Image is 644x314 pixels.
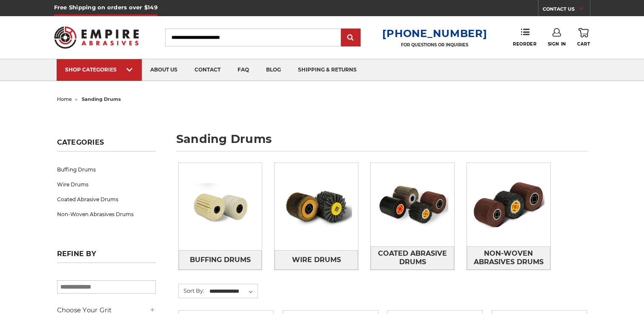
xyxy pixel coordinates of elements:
a: Coated Abrasive Drums [371,246,454,270]
img: Non-Woven Abrasives Drums [467,175,550,234]
span: Buffing Drums [190,253,251,267]
a: Wire Drums [57,177,156,192]
img: Coated Abrasive Drums [371,175,454,234]
select: Sort By: [208,285,258,298]
a: Wire Drums [275,250,358,269]
a: contact [186,59,229,81]
a: Cart [577,28,590,47]
a: [PHONE_NUMBER] [382,27,487,40]
img: Wire Drums [275,165,358,248]
p: FOR QUESTIONS OR INQUIRIES [382,42,487,48]
h1: sanding drums [176,133,587,151]
img: Buffing Drums [179,177,262,236]
a: home [57,96,72,102]
label: Sort By: [179,284,204,297]
img: Empire Abrasives [54,21,139,54]
span: Wire Drums [292,253,341,267]
h5: Refine by [57,250,156,263]
a: CONTACT US [543,4,590,16]
input: Submit [342,29,359,46]
a: blog [258,59,289,81]
span: Reorder [513,41,536,47]
a: Buffing Drums [179,250,262,269]
a: Non-Woven Abrasives Drums [57,207,156,222]
a: Coated Abrasive Drums [57,192,156,207]
h5: Categories [57,138,156,151]
span: Cart [577,41,590,47]
a: Reorder [513,28,536,46]
a: Buffing Drums [57,162,156,177]
span: Coated Abrasive Drums [371,246,454,269]
a: faq [229,59,258,81]
span: Sign In [548,41,566,47]
span: sanding drums [82,96,121,102]
span: Non-Woven Abrasives Drums [467,246,550,269]
div: SHOP CATEGORIES [65,66,133,73]
a: shipping & returns [289,59,365,81]
a: Non-Woven Abrasives Drums [467,246,550,270]
a: about us [142,59,186,81]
